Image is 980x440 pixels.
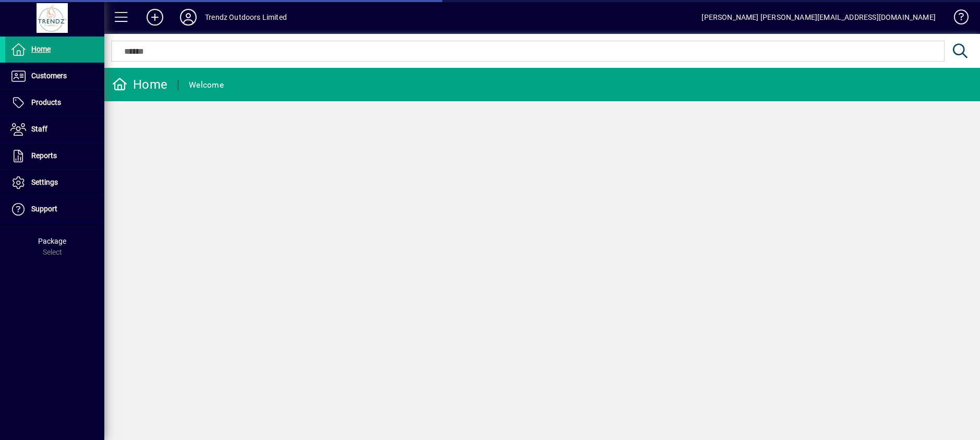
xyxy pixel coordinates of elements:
button: Add [138,8,172,27]
span: Home [31,45,51,53]
a: Settings [5,170,104,196]
div: Trendz Outdoors Limited [205,9,287,26]
a: Products [5,90,104,116]
span: Package [38,237,66,245]
a: Support [5,196,104,222]
span: Products [31,98,61,106]
span: Reports [31,151,57,160]
div: Home [112,76,167,93]
div: [PERSON_NAME] [PERSON_NAME][EMAIL_ADDRESS][DOMAIN_NAME] [701,9,936,26]
button: Profile [172,8,205,27]
span: Support [31,205,57,213]
a: Customers [5,63,104,89]
span: Customers [31,72,67,80]
a: Staff [5,116,104,142]
div: Welcome [189,77,224,93]
a: Knowledge Base [946,2,967,36]
a: Reports [5,143,104,169]
span: Settings [31,178,58,186]
span: Staff [31,125,47,133]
